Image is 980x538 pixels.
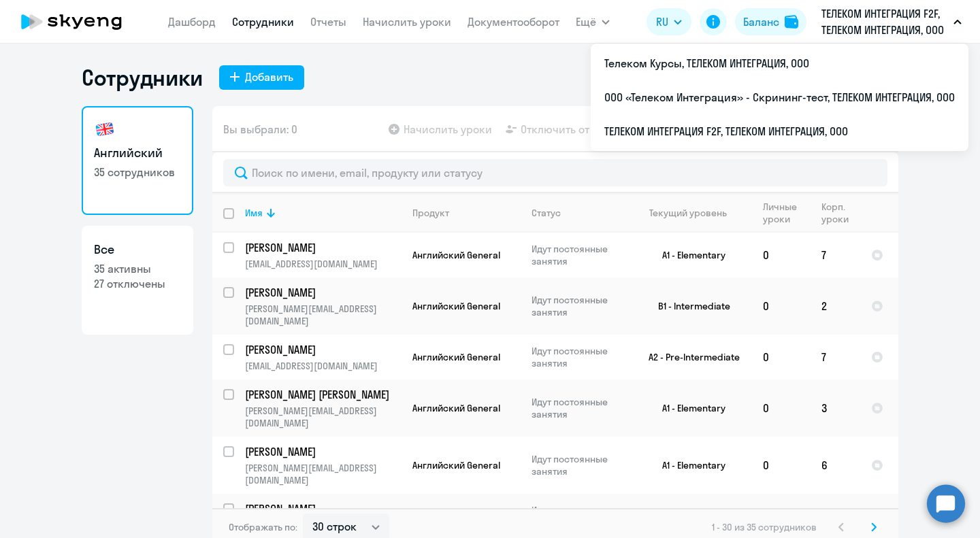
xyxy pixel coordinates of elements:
td: A2 - Pre-Intermediate [625,335,752,380]
div: Статус [532,207,625,219]
div: Добавить [245,69,293,85]
p: 35 сотрудников [94,165,181,180]
a: Сотрудники [232,15,294,29]
td: 0 [752,437,811,494]
p: [PERSON_NAME] [PERSON_NAME] [245,387,399,402]
p: [PERSON_NAME][EMAIL_ADDRESS][DOMAIN_NAME] [245,303,401,327]
button: RU [647,8,691,35]
div: Статус [532,207,561,219]
div: Баланс [743,14,779,30]
p: [PERSON_NAME] [245,444,399,459]
span: RU [656,14,668,30]
span: Английский General [412,459,500,471]
div: Продукт [412,207,520,219]
p: Идут постоянные занятия [532,396,625,420]
p: [PERSON_NAME][EMAIL_ADDRESS][DOMAIN_NAME] [245,462,401,486]
p: [PERSON_NAME] [245,240,399,255]
button: ТЕЛЕКОМ ИНТЕГРАЦИЯ F2F, ТЕЛЕКОМ ИНТЕГРАЦИЯ, ООО [815,5,968,38]
p: Идут постоянные занятия [532,294,625,318]
ul: Ещё [591,44,968,151]
div: Имя [245,207,263,219]
td: A1 - Elementary [625,380,752,437]
div: Имя [245,207,401,219]
p: 27 отключены [94,276,181,291]
div: Личные уроки [763,201,810,225]
td: 3 [811,380,860,437]
td: 7 [811,233,860,278]
td: B1 - Intermediate [625,278,752,335]
h1: Сотрудники [82,64,203,91]
p: [EMAIL_ADDRESS][DOMAIN_NAME] [245,360,401,372]
a: [PERSON_NAME] [245,240,401,255]
div: Личные уроки [763,201,801,225]
span: Английский General [412,249,500,261]
a: [PERSON_NAME] [PERSON_NAME] [245,387,401,402]
input: Поиск по имени, email, продукту или статусу [223,159,887,186]
td: 6 [811,437,860,494]
p: [PERSON_NAME][EMAIL_ADDRESS][DOMAIN_NAME] [245,405,401,429]
td: 2 [811,278,860,335]
td: A1 - Elementary [625,437,752,494]
div: Корп. уроки [821,201,851,225]
p: Идут постоянные занятия [532,345,625,369]
span: Отображать по: [229,521,297,533]
div: Текущий уровень [649,207,727,219]
a: Документооборот [468,15,559,29]
p: [PERSON_NAME] [245,285,399,300]
img: balance [785,15,798,29]
p: ТЕЛЕКОМ ИНТЕГРАЦИЯ F2F, ТЕЛЕКОМ ИНТЕГРАЦИЯ, ООО [821,5,948,38]
a: [PERSON_NAME] [245,444,401,459]
a: Начислить уроки [363,15,451,29]
img: english [94,118,116,140]
p: Идут постоянные занятия [532,453,625,477]
p: Идут постоянные занятия [532,504,625,528]
a: Английский35 сотрудников [82,106,193,215]
div: Продукт [412,207,449,219]
h3: Английский [94,144,181,162]
button: Ещё [576,8,610,35]
div: Текущий уровень [636,207,751,219]
a: [PERSON_NAME] [245,285,401,300]
span: Английский General [412,402,500,414]
button: Добавить [219,65,304,90]
button: Балансbalance [735,8,806,35]
span: 1 - 30 из 35 сотрудников [712,521,817,533]
td: 0 [752,380,811,437]
p: [PERSON_NAME] [245,342,399,357]
p: [EMAIL_ADDRESS][DOMAIN_NAME] [245,258,401,270]
td: 7 [811,335,860,380]
td: 0 [752,233,811,278]
td: 0 [752,278,811,335]
div: Корп. уроки [821,201,860,225]
a: [PERSON_NAME] [245,342,401,357]
span: Вы выбрали: 0 [223,121,297,137]
a: Отчеты [310,15,346,29]
a: Дашборд [168,15,216,29]
td: 0 [752,335,811,380]
td: A1 - Elementary [625,233,752,278]
p: [PERSON_NAME] [245,501,399,516]
p: 35 активны [94,261,181,276]
span: Ещё [576,14,596,30]
p: Идут постоянные занятия [532,243,625,267]
span: Английский General [412,300,500,312]
a: Все35 активны27 отключены [82,226,193,335]
span: Английский General [412,351,500,363]
h3: Все [94,241,181,258]
a: [PERSON_NAME] [245,501,401,516]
